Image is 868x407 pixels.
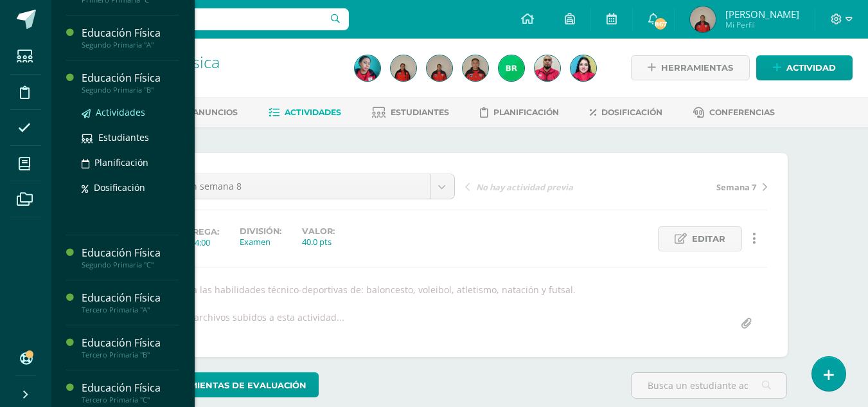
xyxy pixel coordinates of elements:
span: No hay actividad previa [476,181,573,193]
h1: Educación Física [100,53,339,71]
a: Examen semana 8 [154,174,454,199]
a: Conferencias [693,102,775,123]
span: Planificación [493,107,559,117]
label: División: [240,226,281,236]
span: Actividad [786,56,836,80]
img: 0c77af3d8e42b6d5cc46a24551f1b2ed.png [463,55,488,81]
span: Herramientas [661,56,733,80]
img: 563d7a5fa8b8e3510f1cd748778fc1f7.png [571,55,596,81]
div: Educación Física [82,381,179,395]
img: 3173811e495424c50f36d6c1a1dea0c1.png [427,55,452,81]
a: Planificación [82,155,179,170]
a: Educación FísicaTercero Primaria "C" [82,381,179,404]
div: 40.0 pts [302,236,335,248]
div: Educación Física [82,71,179,86]
span: Editar [692,227,725,251]
span: Dosificación [94,181,145,194]
div: Desarrolla las habilidades técnico-deportivas de: baloncesto, voleibol, atletismo, natación y fut... [148,284,772,296]
img: 835688fa391e2eac15f12d6b76b03427.png [391,55,416,81]
a: Educación FísicaSegundo Primaria "A" [82,26,179,50]
span: Examen semana 8 [163,174,420,199]
a: Educación FísicaSegundo Primaria "B" [82,71,179,95]
span: [PERSON_NAME] [725,8,799,21]
img: d4b6480c6e491d968e86ff8267101fb7.png [355,55,380,81]
span: Herramientas de evaluación [157,374,306,397]
div: Examen [240,236,281,248]
div: Segundo Primaria "A" [82,41,179,50]
a: Actividades [82,105,179,120]
div: No hay archivos subidos a esta actividad... [161,311,344,336]
div: Educación Física [82,246,179,260]
a: Herramientas de evaluación [132,372,319,397]
a: Educación FísicaTercero Primaria "B" [82,336,179,359]
span: Actividades [285,107,341,117]
div: Tercero Primaria "A" [82,305,179,314]
input: Busca un estudiante aquí... [632,373,786,398]
a: Herramientas [631,55,750,80]
input: Busca un usuario... [60,8,349,30]
span: Conferencias [709,107,775,117]
div: Segundo Primaria "C" [82,260,179,269]
a: Estudiantes [82,130,179,145]
a: Estudiantes [372,102,449,123]
span: Estudiantes [391,107,449,117]
label: Valor: [302,226,335,236]
div: Educación Física [82,291,179,305]
span: Entrega: [175,227,219,237]
span: Semana 7 [716,181,756,193]
a: Dosificación [590,102,662,123]
span: 867 [653,17,668,31]
img: 3173811e495424c50f36d6c1a1dea0c1.png [690,6,716,32]
span: Anuncios [193,107,238,117]
div: Educación Física [82,336,179,350]
span: Dosificación [601,107,662,117]
div: Segundo Primaria 'A' [100,71,339,83]
div: Segundo Primaria "B" [82,86,179,95]
span: Planificación [94,156,148,168]
a: Dosificación [82,180,179,195]
div: Tercero Primaria "B" [82,350,179,359]
a: Planificación [480,102,559,123]
a: Educación FísicaTercero Primaria "A" [82,291,179,314]
img: 699f996382d957f3ff098085f0ddc897.png [535,55,560,81]
a: Anuncios [175,102,238,123]
a: Educación FísicaSegundo Primaria "C" [82,246,179,269]
div: Educación Física [82,26,179,41]
span: Estudiantes [98,131,149,143]
a: Actividades [269,102,341,123]
div: Tercero Primaria "C" [82,395,179,404]
img: 29842a6867f63606f14421d9f7b3831a.png [499,55,524,81]
a: Semana 7 [616,180,767,193]
span: Mi Perfil [725,19,799,30]
a: Actividad [756,55,853,80]
span: Actividades [96,106,145,118]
